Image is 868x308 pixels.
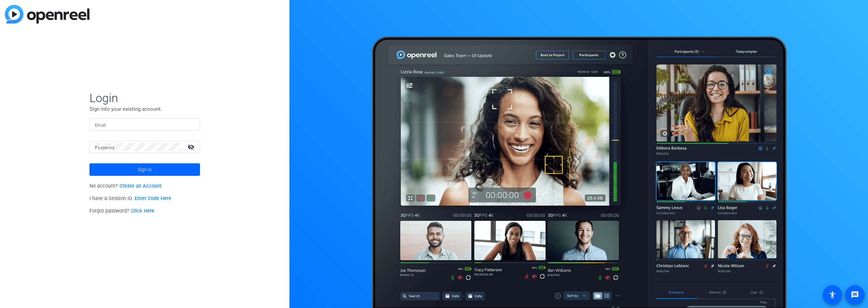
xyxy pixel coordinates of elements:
p: Sign into your existing account. [89,105,200,113]
a: Create an Account [120,183,162,189]
span: No account? [89,183,162,189]
input: Enter Email Address [95,120,194,129]
span: Sign in [137,161,152,178]
a: Enter Code Here [135,196,171,201]
mat-label: Password [95,145,115,150]
mat-icon: visibility_off [183,142,200,152]
span: Login [89,91,200,105]
mat-icon: message [851,291,859,299]
a: Click Here [131,208,154,214]
button: Sign in [89,163,200,176]
mat-label: Email [95,123,106,128]
span: Forgot password? [89,208,154,214]
mat-icon: accessibility [828,291,837,299]
img: blue-gradient.svg [5,5,89,24]
span: I have a Session ID. [89,196,171,201]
